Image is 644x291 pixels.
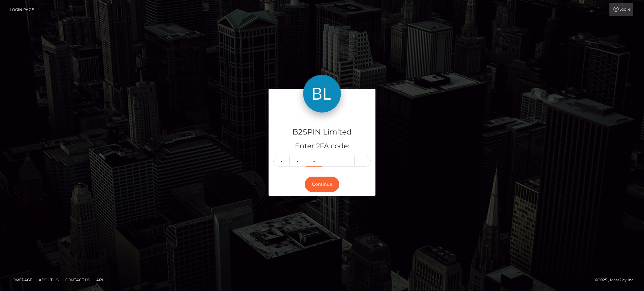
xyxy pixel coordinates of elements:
[303,75,341,113] img: B2SPIN Limited
[273,141,371,151] h5: Enter 2FA code:
[62,275,92,285] a: Contact Us
[7,275,35,285] a: Homepage
[273,127,371,138] h4: B2SPIN Limited
[10,3,34,16] a: Login Page
[609,3,633,16] a: Login
[305,177,339,192] button: Continue
[94,275,106,285] a: API
[595,277,639,283] div: © 2025 , MassPay Inc.
[36,275,61,285] a: About Us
